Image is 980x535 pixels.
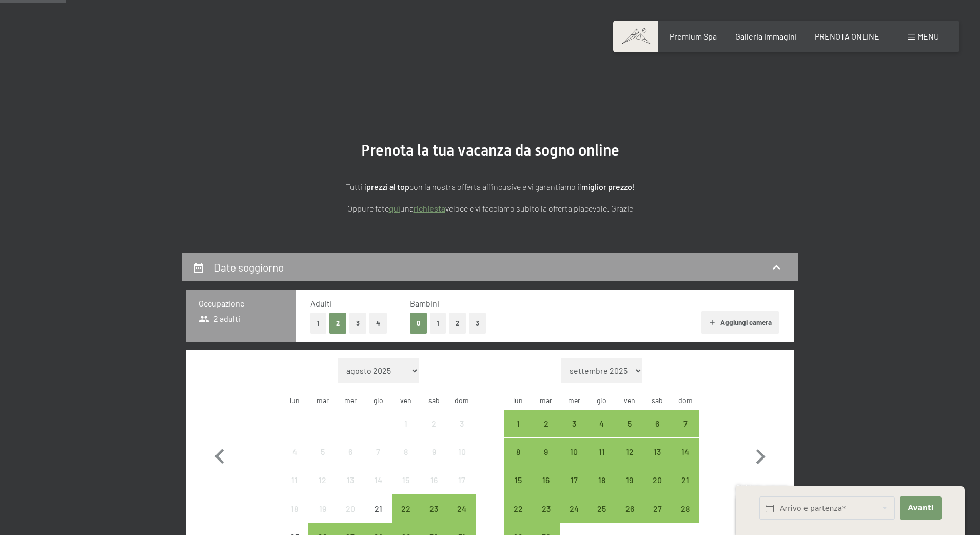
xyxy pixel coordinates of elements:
button: 3 [349,313,366,334]
div: 26 [617,505,642,530]
div: Wed Aug 20 2025 [337,494,364,522]
div: 14 [365,476,391,502]
div: Sat Aug 09 2025 [420,438,448,466]
div: arrivo/check-in possibile [532,494,560,522]
div: Sun Aug 03 2025 [448,410,476,437]
div: Tue Sep 16 2025 [532,466,560,494]
div: 6 [338,448,363,473]
div: Thu Aug 14 2025 [364,466,392,494]
div: Fri Aug 22 2025 [392,494,420,522]
div: Fri Sep 19 2025 [616,466,643,494]
div: arrivo/check-in non effettuabile [337,494,364,522]
div: 11 [589,448,615,473]
div: 7 [365,448,391,473]
abbr: venerdì [624,396,635,405]
div: 28 [673,505,698,530]
button: Aggiungi camera [701,311,779,334]
div: arrivo/check-in possibile [560,494,587,522]
div: 16 [421,476,447,502]
div: 15 [393,476,419,502]
div: Fri Aug 15 2025 [392,466,420,494]
div: 3 [561,419,586,445]
div: arrivo/check-in non effettuabile [448,438,476,466]
div: Sat Aug 23 2025 [420,494,448,522]
span: Menu [917,31,939,41]
a: Premium Spa [670,31,717,41]
div: arrivo/check-in possibile [643,438,671,466]
a: PRENOTA ONLINE [815,31,879,41]
div: arrivo/check-in non effettuabile [281,466,308,494]
abbr: martedì [317,396,329,405]
div: Thu Aug 07 2025 [364,438,392,466]
div: arrivo/check-in possibile [420,494,448,522]
abbr: sabato [428,396,440,405]
div: Thu Sep 25 2025 [588,494,616,522]
div: 23 [421,505,447,530]
div: Sun Sep 07 2025 [672,410,699,437]
div: arrivo/check-in non effettuabile [337,466,364,494]
div: arrivo/check-in possibile [392,494,420,522]
div: Sun Aug 17 2025 [448,466,476,494]
div: Fri Aug 01 2025 [392,410,420,437]
p: Oppure fate una veloce e vi facciamo subito la offerta piacevole. Grazie [233,202,747,215]
div: Mon Sep 01 2025 [504,410,532,437]
div: arrivo/check-in non effettuabile [364,438,392,466]
div: 21 [365,505,391,530]
div: Sat Aug 02 2025 [420,410,448,437]
a: richiesta [414,203,445,213]
div: Sat Sep 27 2025 [643,494,671,522]
div: 13 [644,448,670,473]
div: 19 [309,505,335,530]
div: arrivo/check-in non effettuabile [420,466,448,494]
div: Sat Sep 06 2025 [643,410,671,437]
span: Galleria immagini [735,31,797,41]
abbr: domenica [455,396,469,405]
div: Mon Aug 04 2025 [281,438,308,466]
div: arrivo/check-in possibile [504,410,532,437]
div: arrivo/check-in non effettuabile [420,410,448,437]
abbr: giovedì [597,396,606,405]
div: Fri Sep 05 2025 [616,410,643,437]
div: Fri Aug 08 2025 [392,438,420,466]
button: 3 [469,313,486,334]
strong: prezzi al top [366,182,409,192]
div: 8 [393,448,419,473]
div: arrivo/check-in non effettuabile [281,494,308,522]
div: 5 [617,419,642,445]
div: 4 [589,419,615,445]
div: 12 [309,476,335,502]
button: 1 [310,313,326,334]
div: arrivo/check-in possibile [560,438,587,466]
div: arrivo/check-in possibile [616,410,643,437]
div: arrivo/check-in possibile [643,410,671,437]
div: arrivo/check-in possibile [643,494,671,522]
div: arrivo/check-in non effettuabile [392,438,420,466]
div: 18 [282,505,307,530]
div: 17 [561,476,586,502]
div: Sat Sep 20 2025 [643,466,671,494]
div: arrivo/check-in possibile [672,438,699,466]
div: 6 [644,419,670,445]
div: Thu Sep 04 2025 [588,410,616,437]
div: arrivo/check-in possibile [504,466,532,494]
div: 18 [589,476,615,502]
h3: Occupazione [199,298,283,309]
div: Sun Aug 24 2025 [448,494,476,522]
div: arrivo/check-in non effettuabile [308,438,336,466]
div: Wed Sep 03 2025 [560,410,587,437]
div: 17 [449,476,475,502]
div: 9 [421,448,447,473]
div: Wed Sep 10 2025 [560,438,587,466]
div: Thu Sep 11 2025 [588,438,616,466]
div: 22 [393,505,419,530]
div: Wed Aug 06 2025 [337,438,364,466]
div: Mon Sep 22 2025 [504,494,532,522]
span: Prenota la tua vacanza da sogno online [361,141,619,159]
div: arrivo/check-in possibile [643,466,671,494]
div: 1 [505,419,531,445]
button: Avanti [900,496,942,520]
div: Fri Sep 26 2025 [616,494,643,522]
div: Tue Sep 02 2025 [532,410,560,437]
strong: miglior prezzo [581,182,632,192]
